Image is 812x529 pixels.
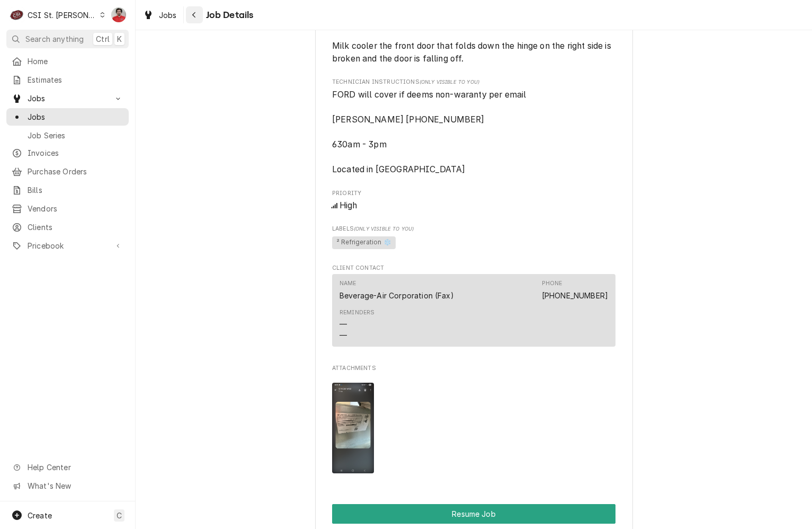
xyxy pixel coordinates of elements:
[117,510,122,521] span: C
[6,163,129,180] a: Purchase Orders
[340,279,454,301] div: Name
[6,477,129,495] a: Go to What's New
[6,71,129,89] a: Estimates
[28,74,123,85] span: Estimates
[28,203,123,214] span: Vendors
[186,6,203,23] button: Navigate back
[332,383,374,473] img: uqLIVhdMQM20IIH8zU52
[28,130,123,141] span: Job Series
[420,79,479,85] span: (Only Visible to You)
[28,511,52,520] span: Create
[332,225,615,233] span: Labels
[6,52,129,70] a: Home
[6,200,129,217] a: Vendors
[203,8,254,22] span: Job Details
[28,240,108,251] span: Pricebook
[6,237,129,254] a: Go to Pricebook
[332,199,615,212] div: High
[332,90,529,175] span: FORD will cover if deems non-waranty per email [PERSON_NAME] [PHONE_NUMBER] 630am - 3pm Located i...
[6,127,129,144] a: Job Series
[340,279,356,288] div: Name
[28,166,123,177] span: Purchase Orders
[332,199,615,212] span: Priority
[542,279,563,288] div: Phone
[332,274,615,347] div: Contact
[159,10,177,21] span: Jobs
[354,226,414,232] span: (Only Visible to You)
[6,459,129,476] a: Go to Help Center
[28,10,96,21] div: CSI St. [PERSON_NAME]
[332,364,615,373] span: Attachments
[6,218,129,236] a: Clients
[28,184,123,196] span: Bills
[332,78,615,86] span: Technician Instructions
[28,147,123,158] span: Invoices
[542,291,608,300] a: [PHONE_NUMBER]
[28,56,123,67] span: Home
[28,111,123,122] span: Jobs
[332,374,615,481] span: Attachments
[28,480,122,491] span: What's New
[139,6,181,24] a: Jobs
[28,93,108,104] span: Jobs
[340,319,347,330] div: —
[332,236,396,249] span: ² Refrigeration ❄️
[340,330,347,341] div: —
[340,290,454,301] div: Beverage-Air Corporation (Fax)
[25,33,84,45] span: Search anything
[332,264,615,351] div: Client Contact
[340,308,374,317] div: Reminders
[332,274,615,351] div: Client Contact List
[332,364,615,482] div: Attachments
[111,7,126,22] div: Nicholas Faubert's Avatar
[10,7,24,22] div: CSI St. Louis's Avatar
[10,7,24,22] div: C
[6,181,129,199] a: Bills
[332,89,615,176] span: [object Object]
[332,504,615,524] div: Button Group Row
[6,144,129,162] a: Invoices
[332,189,615,198] span: Priority
[6,108,129,126] a: Jobs
[332,78,615,176] div: [object Object]
[332,189,615,212] div: Priority
[332,264,615,272] span: Client Contact
[542,279,608,301] div: Phone
[332,235,615,251] span: [object Object]
[332,504,615,524] button: Resume Job
[340,308,374,341] div: Reminders
[6,90,129,107] a: Go to Jobs
[332,225,615,251] div: [object Object]
[117,33,122,45] span: K
[28,222,123,233] span: Clients
[6,30,129,48] button: Search anythingCtrlK
[96,33,110,45] span: Ctrl
[111,7,126,22] div: NF
[28,462,122,473] span: Help Center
